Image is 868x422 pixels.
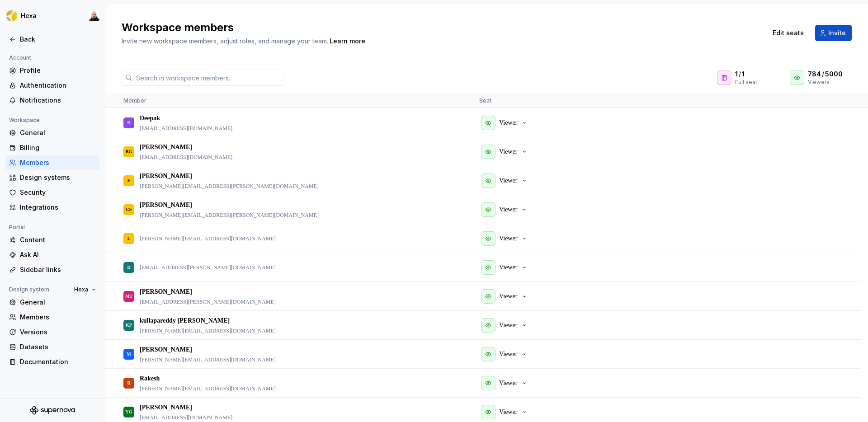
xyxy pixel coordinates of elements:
p: Viewer [499,292,517,301]
div: Portal [5,222,28,233]
div: E [127,172,131,189]
p: [PERSON_NAME][EMAIL_ADDRESS][DOMAIN_NAME] [140,385,276,392]
p: [PERSON_NAME] [140,201,192,210]
p: [PERSON_NAME][EMAIL_ADDRESS][PERSON_NAME][DOMAIN_NAME] [140,211,319,219]
div: D [127,258,130,276]
span: 1 [735,70,738,79]
div: Members [20,313,96,322]
div: CS [126,201,132,218]
div: D [127,114,130,131]
a: Notifications [5,93,99,108]
div: Hexa [21,11,37,20]
span: Edit seats [773,28,804,38]
p: [PERSON_NAME] [140,403,192,412]
p: [PERSON_NAME][EMAIL_ADDRESS][DOMAIN_NAME] [140,356,276,363]
button: Viewer [479,143,532,161]
span: Hexa [74,286,88,293]
p: Viewer [499,408,517,417]
div: Back [20,35,96,44]
div: M [127,345,131,363]
p: Viewer [499,176,517,185]
p: [EMAIL_ADDRESS][PERSON_NAME][DOMAIN_NAME] [140,298,276,305]
p: kullapareddy [PERSON_NAME] [140,316,230,325]
button: Viewer [479,114,532,132]
div: Workspace [5,115,43,126]
button: Viewer [479,258,532,277]
img: Rafael Fernandes [89,10,99,21]
span: . [328,38,367,45]
a: Learn more [330,37,365,46]
p: [PERSON_NAME] [140,345,192,354]
a: Authentication [5,78,99,93]
a: Sidebar links [5,263,99,277]
p: Viewer [499,147,517,156]
span: 1 [742,70,745,79]
a: Profile [5,63,99,78]
div: Billing [20,143,96,152]
button: Viewer [479,316,532,334]
a: Documentation [5,355,99,369]
div: / [808,70,852,79]
div: YG [126,403,132,421]
div: Sidebar links [20,265,96,274]
div: L [127,230,131,247]
a: Ask AI [5,248,99,262]
p: Viewer [499,118,517,127]
p: Viewer [499,350,517,359]
a: Versions [5,325,99,339]
div: Account [5,52,35,63]
span: Invite new workspace members, adjust roles, and manage your team. [122,37,328,45]
a: Billing [5,141,99,155]
h2: Workspace members [122,20,756,35]
div: Integrations [20,203,96,212]
div: KP [126,316,132,334]
p: Viewer [499,321,517,330]
div: Datasets [20,342,96,352]
p: Deepak [140,114,160,123]
div: Versions [20,328,96,337]
a: Security [5,185,99,200]
div: Design system [5,284,53,295]
div: Design systems [20,173,96,182]
p: Viewer [499,379,517,388]
a: Members [5,155,99,170]
p: [PERSON_NAME] [140,143,192,152]
div: Ask AI [20,250,96,259]
p: Viewer [499,263,517,272]
span: Member [123,97,146,104]
p: [PERSON_NAME] [140,287,192,296]
a: Content [5,233,99,247]
div: / [735,70,757,79]
button: Viewer [479,201,532,219]
img: a56d5fbf-f8ab-4a39-9705-6fc7187585ab.png [6,10,17,21]
button: HexaRafael Fernandes [2,6,103,26]
svg: Supernova Logo [30,406,75,415]
button: Edit seats [767,25,810,41]
button: Viewer [479,287,532,305]
p: [PERSON_NAME][EMAIL_ADDRESS][PERSON_NAME][DOMAIN_NAME] [140,183,319,190]
a: Members [5,310,99,324]
span: 784 [808,70,821,79]
div: Notifications [20,96,96,105]
a: Integrations [5,200,99,215]
div: R [127,374,130,392]
a: Design systems [5,170,99,185]
a: Datasets [5,340,99,354]
a: General [5,126,99,140]
div: Content [20,235,96,244]
span: 5000 [825,70,843,79]
p: [EMAIL_ADDRESS][DOMAIN_NAME] [140,125,232,132]
div: Viewers [808,79,852,86]
button: Viewer [479,403,532,421]
div: Full seat [735,79,757,86]
div: General [20,298,96,307]
span: Seat [479,97,491,104]
div: Authentication [20,81,96,90]
p: [EMAIL_ADDRESS][DOMAIN_NAME] [140,414,232,421]
div: Security [20,188,96,197]
div: General [20,128,96,137]
p: [EMAIL_ADDRESS][PERSON_NAME][DOMAIN_NAME] [140,264,276,271]
button: Viewer [479,230,532,248]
